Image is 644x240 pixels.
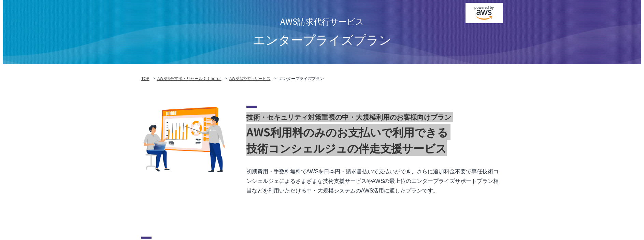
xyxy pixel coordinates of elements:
[246,167,503,196] p: 初期費用・手数料無料でAWSを日本円・請求書払いで支払いができ、さらに追加料金不要で専任技術コンシェルジェによるさまざまな技術支援サービスやAWSの最上位のエンタープライズサポートプラン相当など...
[466,3,503,23] img: powered by AWS
[278,75,324,81] em: エンタープライズプラン
[246,112,503,122] span: 技術・セキュリティ対策重視の中・大規模利用のお客様向けプラン
[141,75,149,81] a: TOP
[229,75,271,81] a: AWS請求代行サービス
[157,75,221,81] a: AWS総合支援・リセール C-Chorus
[253,30,391,48] span: エンタープライズプラン
[246,106,503,156] h2: AWS利用料のみのお支払いで利用できる 技術コンシェルジュの伴走支援サービス
[253,12,391,30] span: AWS請求代行サービス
